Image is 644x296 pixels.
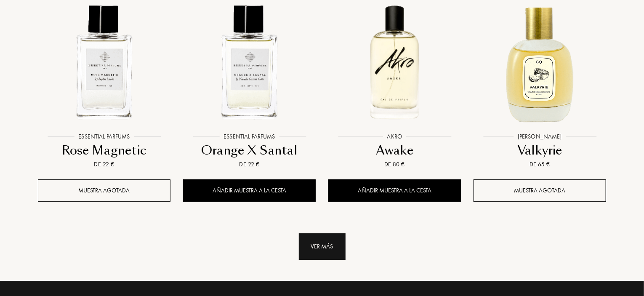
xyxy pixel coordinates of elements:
div: De 22 € [186,160,312,169]
div: De 65 € [477,160,603,169]
div: De 22 € [41,160,167,169]
div: De 80 € [332,160,458,169]
div: Añadir muestra a la cesta [328,179,461,202]
div: Muestra agotada [38,179,170,202]
div: Añadir muestra a la cesta [183,179,316,202]
div: Ver más [299,233,346,260]
div: Muestra agotada [474,179,606,202]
